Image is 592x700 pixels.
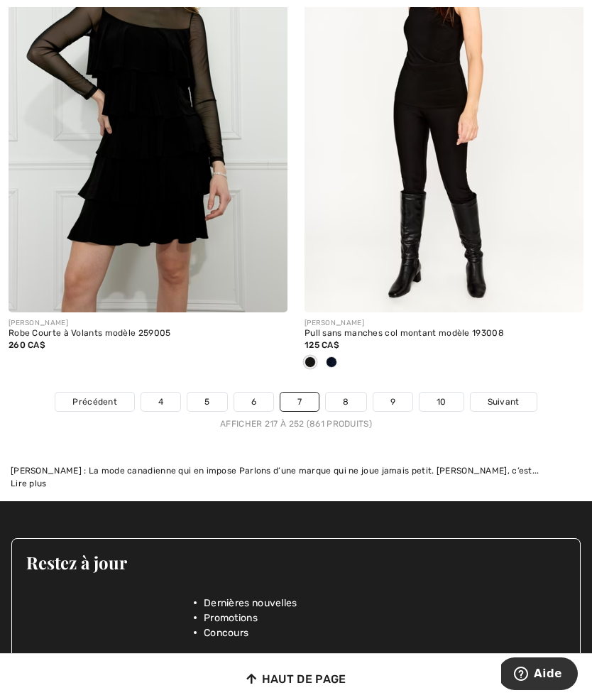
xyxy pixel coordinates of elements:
[11,464,581,477] div: [PERSON_NAME] : La mode canadienne qui en impose Parlons d’une marque qui ne joue jamais petit. [...
[9,318,287,329] div: [PERSON_NAME]
[9,340,45,350] span: 260 CA$
[204,596,297,611] span: Dernières nouvelles
[234,393,273,411] a: 6
[305,318,583,329] div: [PERSON_NAME]
[204,625,248,640] span: Concours
[11,478,47,488] span: Lire plus
[55,393,134,411] a: Précédent
[9,329,287,339] div: Robe Courte à Volants modèle 259005
[373,393,412,411] a: 9
[72,395,117,408] span: Précédent
[305,329,583,339] div: Pull sans manches col montant modèle 193008
[305,340,339,350] span: 125 CA$
[321,351,342,375] div: Midnight
[26,553,566,572] h3: Restez à jour
[141,393,180,411] a: 4
[326,393,366,411] a: 8
[204,611,258,625] span: Promotions
[300,351,321,375] div: Black
[187,393,226,411] a: 5
[471,393,537,411] a: Suivant
[420,393,464,411] a: 10
[501,657,578,693] iframe: Ouvre un widget dans lequel vous pouvez trouver plus d’informations
[488,395,520,408] span: Suivant
[280,393,319,411] a: 7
